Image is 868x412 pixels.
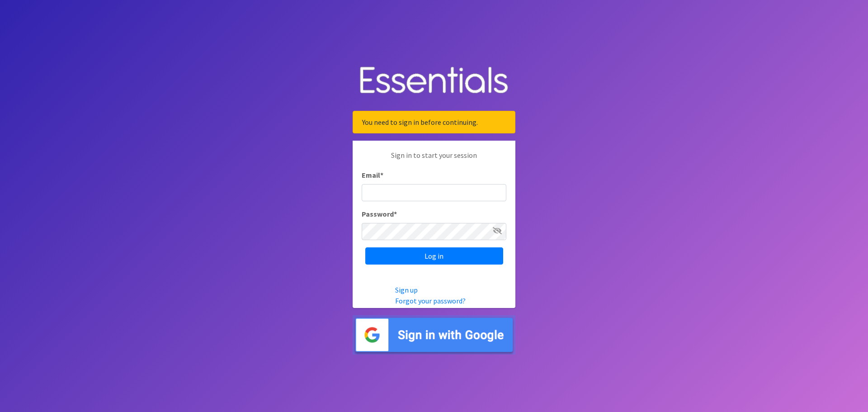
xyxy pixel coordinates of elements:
a: Sign up [395,285,418,294]
img: Human Essentials [353,57,515,104]
label: Email [362,170,383,180]
input: Log in [365,247,503,265]
label: Password [362,208,397,219]
a: Forgot your password? [395,296,466,305]
abbr: required [394,209,397,218]
abbr: required [380,170,383,180]
img: Sign in with Google [353,315,515,355]
p: Sign in to start your session [362,150,506,170]
div: You need to sign in before continuing. [353,111,515,133]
